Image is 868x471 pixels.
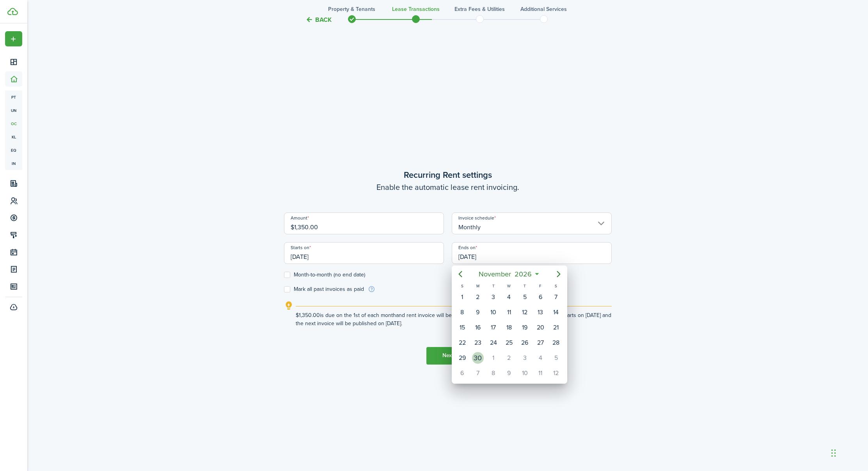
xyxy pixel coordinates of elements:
[503,306,515,318] div: Wednesday, November 11, 2026
[550,322,562,333] div: Saturday, November 21, 2026
[519,337,531,349] div: Thursday, November 26, 2026
[550,306,562,318] div: Saturday, November 14, 2026
[503,367,515,379] div: Wednesday, December 9, 2026
[477,267,513,281] span: November
[456,306,468,318] div: Sunday, November 8, 2026
[472,352,484,364] div: Monday, November 30, 2026
[519,306,531,318] div: Thursday, November 12, 2026
[456,352,468,364] div: Sunday, November 29, 2026
[472,367,484,379] div: Monday, December 7, 2026
[519,367,531,379] div: Thursday, December 10, 2026
[550,352,562,364] div: Saturday, December 5, 2026
[503,322,515,333] div: Wednesday, November 18, 2026
[472,291,484,303] div: Monday, November 2, 2026
[534,352,546,364] div: Friday, December 4, 2026
[517,283,533,289] div: T
[550,367,562,379] div: Saturday, December 12, 2026
[513,267,534,281] span: 2026
[488,306,499,318] div: Tuesday, November 10, 2026
[533,283,548,289] div: F
[550,337,562,349] div: Saturday, November 28, 2026
[456,291,468,303] div: Sunday, November 1, 2026
[534,306,546,318] div: Friday, November 13, 2026
[534,291,546,303] div: Friday, November 6, 2026
[456,367,468,379] div: Sunday, December 6, 2026
[470,283,486,289] div: M
[456,337,468,349] div: Sunday, November 22, 2026
[534,322,546,333] div: Friday, November 20, 2026
[474,267,537,281] mbsc-button: November2026
[519,291,531,303] div: Thursday, November 5, 2026
[503,352,515,364] div: Wednesday, December 2, 2026
[550,291,562,303] div: Saturday, November 7, 2026
[488,322,499,333] div: Tuesday, November 17, 2026
[534,337,546,349] div: Friday, November 27, 2026
[534,367,546,379] div: Friday, December 11, 2026
[453,266,468,282] mbsc-button: Previous page
[488,337,499,349] div: Tuesday, November 24, 2026
[519,352,531,364] div: Thursday, December 3, 2026
[519,322,531,333] div: Thursday, November 19, 2026
[501,283,517,289] div: W
[454,283,470,289] div: S
[503,291,515,303] div: Wednesday, November 4, 2026
[488,367,499,379] div: Tuesday, December 8, 2026
[472,337,484,349] div: Monday, November 23, 2026
[456,322,468,333] div: Sunday, November 15, 2026
[488,352,499,364] div: Tuesday, December 1, 2026
[486,283,501,289] div: T
[551,266,566,282] mbsc-button: Next page
[503,337,515,349] div: Wednesday, November 25, 2026
[488,291,499,303] div: Tuesday, November 3, 2026
[472,306,484,318] div: Monday, November 9, 2026
[472,322,484,333] div: Monday, November 16, 2026
[548,283,564,289] div: S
